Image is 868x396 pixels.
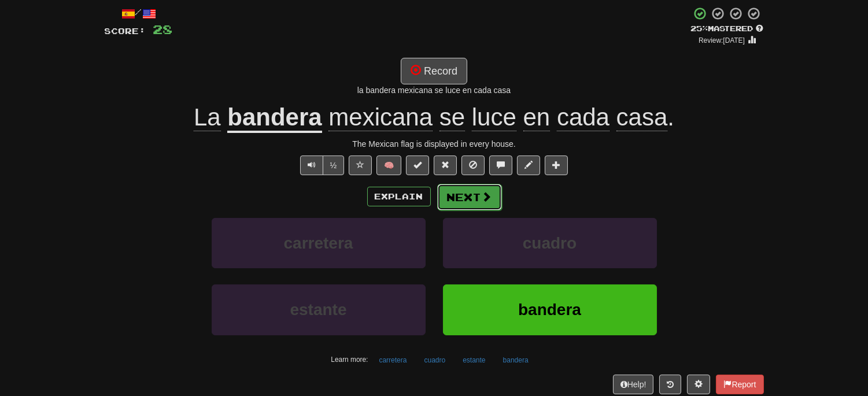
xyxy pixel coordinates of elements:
[323,156,345,175] button: ½
[613,375,654,394] button: Help!
[523,103,551,131] span: en
[153,22,173,36] span: 28
[699,36,745,45] small: Review: [DATE]
[290,301,346,319] span: estante
[105,6,173,21] div: /
[472,103,516,131] span: luce
[105,84,764,96] div: la bandera mexicana se luce en cada casa
[545,156,568,175] button: Add to collection (alt+a)
[497,351,535,369] button: bandera
[691,24,764,34] div: Mastered
[212,284,426,335] button: estante
[367,187,431,206] button: Explain
[300,156,323,175] button: Play sentence audio (ctl+space)
[372,351,413,369] button: carretera
[439,103,465,131] span: se
[443,218,657,268] button: cuadro
[418,351,452,369] button: cuadro
[659,375,681,394] button: Round history (alt+y)
[298,156,345,175] div: Text-to-speech controls
[322,103,674,131] span: .
[716,375,763,394] button: Report
[517,156,540,175] button: Edit sentence (alt+d)
[194,103,221,131] span: La
[616,103,668,131] span: casa
[284,234,353,252] span: carretera
[489,156,512,175] button: Discuss sentence (alt+u)
[461,156,485,175] button: Ignore sentence (alt+i)
[434,156,457,175] button: Reset to 0% Mastered (alt+r)
[443,284,657,335] button: bandera
[105,26,146,36] span: Score:
[557,103,610,131] span: cada
[406,156,429,175] button: Set this sentence to 100% Mastered (alt+m)
[456,351,492,369] button: estante
[437,184,502,210] button: Next
[227,103,322,133] u: bandera
[105,138,764,150] div: The Mexican flag is displayed in every house.
[349,156,372,175] button: Favorite sentence (alt+f)
[376,156,401,175] button: 🧠
[331,356,368,364] small: Learn more:
[401,58,467,84] button: Record
[518,301,581,319] span: bandera
[691,24,708,33] span: 25 %
[212,218,426,268] button: carretera
[328,103,433,131] span: mexicana
[523,234,577,252] span: cuadro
